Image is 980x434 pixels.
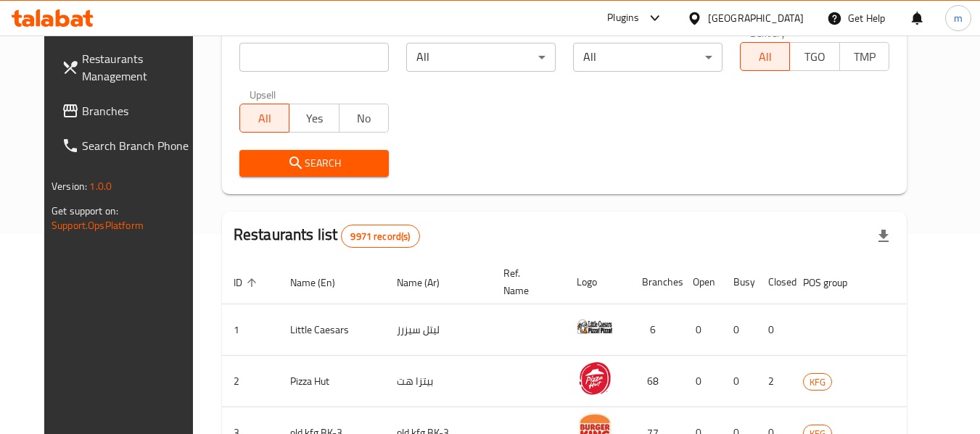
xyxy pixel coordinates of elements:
[239,43,389,72] input: Search for restaurant name or ID..
[573,43,722,72] div: All
[804,374,831,391] span: KFG
[341,225,419,248] div: Total records count
[52,216,144,235] a: Support.OpsPlatform
[789,42,839,71] button: TGO
[50,128,208,163] a: Search Branch Phone
[290,274,354,291] span: Name (En)
[681,260,722,304] th: Open
[803,274,866,291] span: POS group
[289,104,339,133] button: Yes
[757,356,791,407] td: 2
[345,108,383,129] span: No
[82,137,197,154] span: Search Branch Phone
[722,304,757,356] td: 0
[385,356,492,407] td: بيتزا هت
[385,304,492,356] td: ليتل سيزرز
[630,260,681,304] th: Branches
[339,104,389,133] button: No
[406,43,556,72] div: All
[52,177,87,196] span: Version:
[222,304,279,356] td: 1
[239,104,289,133] button: All
[50,41,208,93] a: Restaurants Management
[846,46,884,67] span: TMP
[503,264,548,299] span: Ref. Name
[740,42,790,71] button: All
[839,42,889,71] button: TMP
[82,50,197,85] span: Restaurants Management
[954,10,963,26] span: m
[630,356,681,407] td: 68
[722,260,757,304] th: Busy
[246,108,284,129] span: All
[239,150,389,177] button: Search
[866,219,901,254] div: Export file
[607,9,639,27] div: Plugins
[279,304,385,356] td: Little Caesars
[250,89,276,99] label: Upsell
[757,260,791,304] th: Closed
[681,304,722,356] td: 0
[82,102,197,120] span: Branches
[681,356,722,407] td: 0
[577,360,613,396] img: Pizza Hut
[342,230,419,243] span: 9971 record(s)
[397,274,458,291] span: Name (Ar)
[234,224,420,248] h2: Restaurants list
[630,304,681,356] td: 6
[89,177,112,196] span: 1.0.0
[52,201,118,220] span: Get support on:
[251,154,377,172] span: Search
[746,46,784,67] span: All
[796,46,833,67] span: TGO
[279,356,385,407] td: Pizza Hut
[565,260,630,304] th: Logo
[295,108,333,129] span: Yes
[750,28,786,38] label: Delivery
[50,93,208,128] a: Branches
[757,304,791,356] td: 0
[222,356,279,407] td: 2
[722,356,757,407] td: 0
[234,274,261,291] span: ID
[708,10,804,26] div: [GEOGRAPHIC_DATA]
[577,309,613,345] img: Little Caesars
